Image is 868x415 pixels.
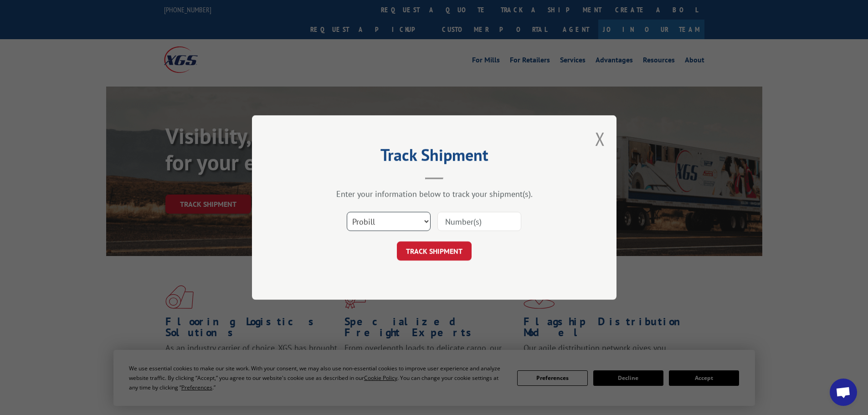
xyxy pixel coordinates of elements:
[437,212,521,231] input: Number(s)
[298,149,571,166] h2: Track Shipment
[830,379,857,406] div: Open chat
[397,241,472,261] button: TRACK SHIPMENT
[595,127,605,151] button: Close modal
[298,189,571,199] div: Enter your information below to track your shipment(s).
